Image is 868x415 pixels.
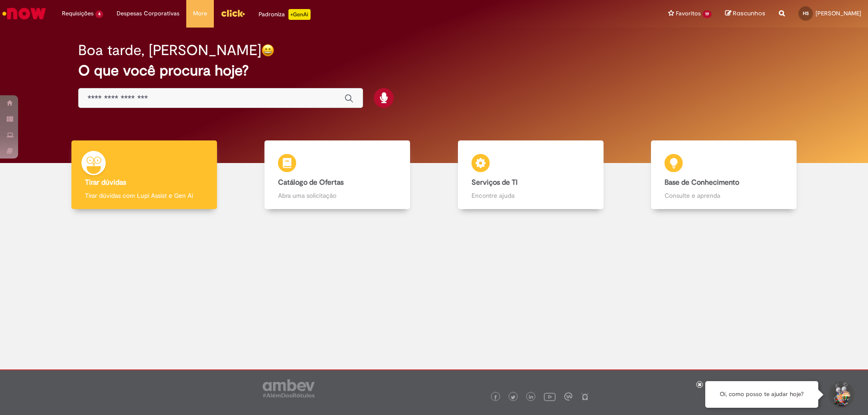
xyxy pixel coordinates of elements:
img: logo_footer_twitter.png [511,395,515,400]
img: logo_footer_linkedin.png [529,395,533,400]
span: Rascunhos [733,9,765,18]
img: happy-face.png [261,44,274,57]
h2: Boa tarde, [PERSON_NAME] [78,42,261,58]
span: 4 [95,10,103,18]
img: ServiceNow [1,5,47,23]
p: Tirar dúvidas com Lupi Assist e Gen Ai [85,191,203,200]
a: Tirar dúvidas Tirar dúvidas com Lupi Assist e Gen Ai [47,140,241,210]
img: logo_footer_ambev_rotulo_gray.png [263,379,315,397]
img: logo_footer_workplace.png [564,392,572,401]
div: Oi, como posso te ajudar hoje? [705,381,818,408]
img: logo_footer_naosei.png [581,392,589,401]
span: Requisições [62,9,94,18]
a: Rascunhos [725,9,765,18]
img: logo_footer_youtube.png [544,391,556,402]
span: 19 [703,10,712,18]
span: Favoritos [676,9,701,18]
img: click_logo_yellow_360x200.png [221,6,245,20]
h2: O que você procura hoje? [78,63,790,79]
p: Abra uma solicitação [278,191,396,200]
b: Serviços de TI [472,178,518,187]
p: +GenAi [288,9,311,20]
p: Encontre ajuda [472,191,590,200]
span: HS [803,10,809,16]
b: Tirar dúvidas [85,178,126,187]
a: Base de Conhecimento Consulte e aprenda [627,140,821,210]
button: Iniciar Conversa de Suporte [827,381,854,408]
span: Despesas Corporativas [117,9,179,18]
b: Catálogo de Ofertas [278,178,344,187]
a: Serviços de TI Encontre ajuda [434,140,627,210]
b: Base de Conhecimento [665,178,739,187]
div: Padroniza [259,9,311,20]
span: [PERSON_NAME] [816,9,861,17]
a: Catálogo de Ofertas Abra uma solicitação [241,140,434,210]
img: logo_footer_facebook.png [493,395,498,400]
span: More [193,9,207,18]
p: Consulte e aprenda [665,191,783,200]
